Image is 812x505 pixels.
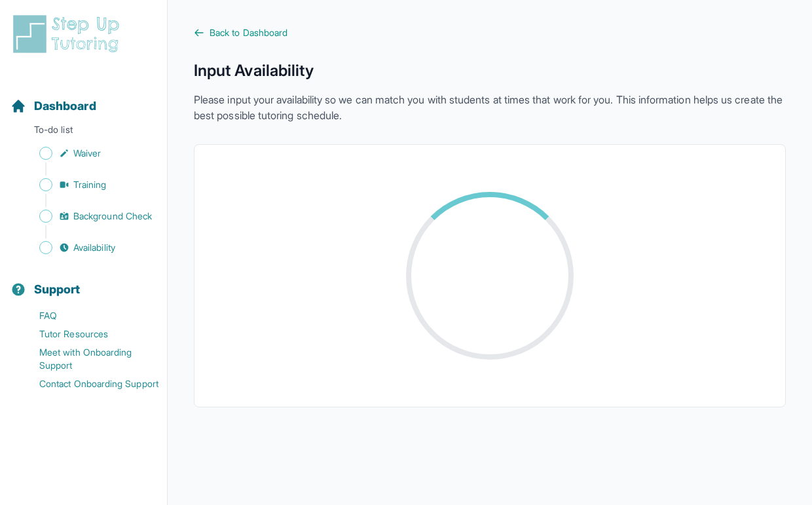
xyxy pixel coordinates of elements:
[10,176,167,194] a: Training
[10,144,167,162] a: Waiver
[5,259,162,304] button: Support
[73,210,152,223] span: Background Check
[10,238,167,257] a: Availability
[194,26,786,39] a: Back to Dashboard
[10,343,167,375] a: Meet with Onboarding Support
[73,241,115,254] span: Availability
[34,280,81,299] span: Support
[73,147,101,160] span: Waiver
[210,26,287,39] span: Back to Dashboard
[10,207,167,225] a: Background Check
[5,123,162,141] p: To-do list
[194,60,786,81] h1: Input Availability
[10,375,167,393] a: Contact Onboarding Support
[34,97,96,115] span: Dashboard
[10,13,127,55] img: logo
[10,307,167,325] a: FAQ
[73,178,107,191] span: Training
[10,325,167,343] a: Tutor Resources
[194,92,786,123] p: Please input your availability so we can match you with students at times that work for you. This...
[10,97,96,115] a: Dashboard
[5,76,162,121] button: Dashboard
